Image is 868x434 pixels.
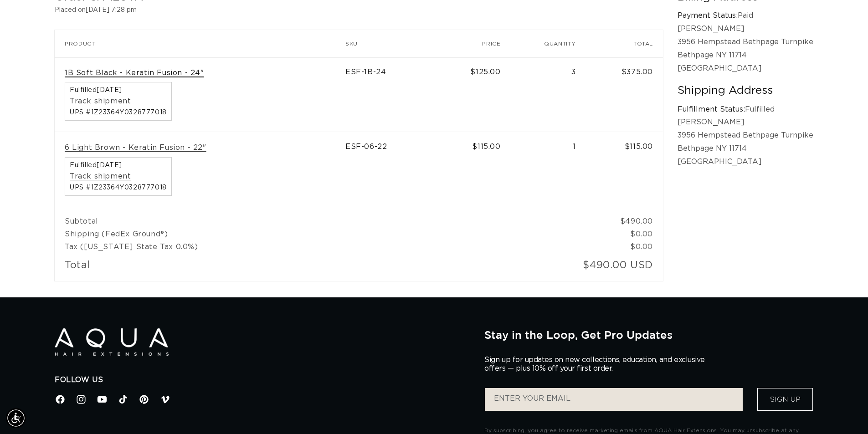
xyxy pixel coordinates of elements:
[511,132,586,207] td: 1
[511,253,663,281] td: $490.00 USD
[70,184,167,191] span: UPS #1Z23364Y0328777018
[345,57,438,132] td: ESF-1B-24
[70,109,167,116] span: UPS #1Z23364Y0328777018
[55,207,586,228] td: Subtotal
[484,328,813,341] h2: Stay in the Loop, Get Pro Updates
[55,253,511,281] td: Total
[511,57,586,132] td: 3
[65,68,204,78] a: 1B Soft Black - Keratin Fusion - 24"
[470,68,500,76] span: $125.00
[678,103,813,116] p: Fulfilled
[678,116,813,168] p: [PERSON_NAME] 3956 Hempstead Bethpage Turnpike Bethpage NY 11714 [GEOGRAPHIC_DATA]
[55,30,345,57] th: Product
[586,57,663,132] td: $375.00
[97,87,122,93] time: [DATE]
[586,207,663,228] td: $490.00
[55,228,586,240] td: Shipping (FedEx Ground®)
[97,162,122,168] time: [DATE]
[55,5,663,16] p: Placed on
[484,356,712,373] p: Sign up for updates on new collections, education, and exclusive offers — plus 10% off your first...
[678,12,738,19] strong: Payment Status:
[586,132,663,207] td: $115.00
[6,408,26,428] div: Accessibility Menu
[678,9,813,22] p: Paid
[86,7,137,13] time: [DATE] 7:28 pm
[511,30,586,57] th: Quantity
[472,143,500,150] span: $115.00
[70,97,131,106] a: Track shipment
[438,30,511,57] th: Price
[586,228,663,240] td: $0.00
[345,132,438,207] td: ESF-06-22
[70,87,167,93] span: Fulfilled
[70,172,131,181] a: Track shipment
[822,390,868,434] iframe: Chat Widget
[55,328,169,356] img: Aqua Hair Extensions
[757,388,813,411] button: Sign Up
[345,30,438,57] th: SKU
[678,84,813,98] h2: Shipping Address
[70,162,167,168] span: Fulfilled
[678,106,745,113] strong: Fulfillment Status:
[485,388,743,411] input: ENTER YOUR EMAIL
[678,22,813,75] p: [PERSON_NAME] 3956 Hempstead Bethpage Turnpike Bethpage NY 11714 [GEOGRAPHIC_DATA]
[55,375,471,385] h2: Follow Us
[65,143,206,153] a: 6 Light Brown - Keratin Fusion - 22"
[55,240,586,253] td: Tax ([US_STATE] State Tax 0.0%)
[586,30,663,57] th: Total
[586,240,663,253] td: $0.00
